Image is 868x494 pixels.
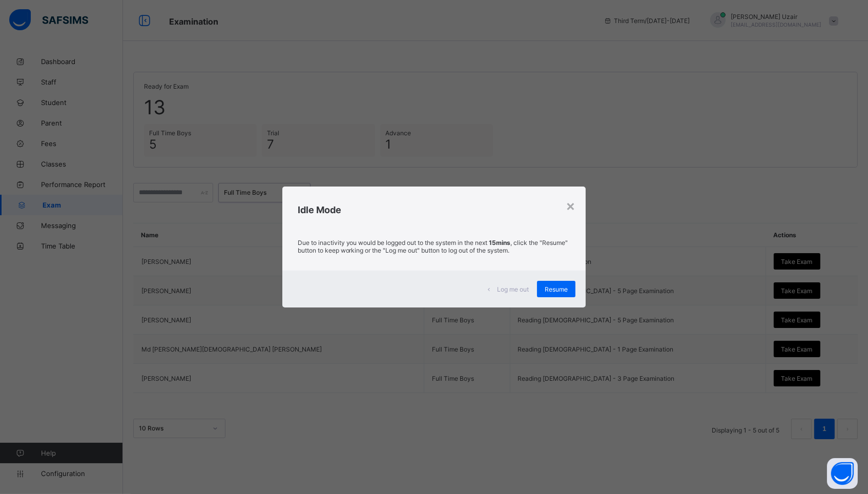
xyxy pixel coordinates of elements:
span: Log me out [497,285,529,293]
span: Resume [545,285,568,293]
div: × [566,197,575,214]
h2: Idle Mode [298,204,571,215]
p: Due to inactivity you would be logged out to the system in the next , click the "Resume" button t... [298,239,571,254]
strong: 15mins [489,239,511,246]
button: Open asap [827,458,858,489]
